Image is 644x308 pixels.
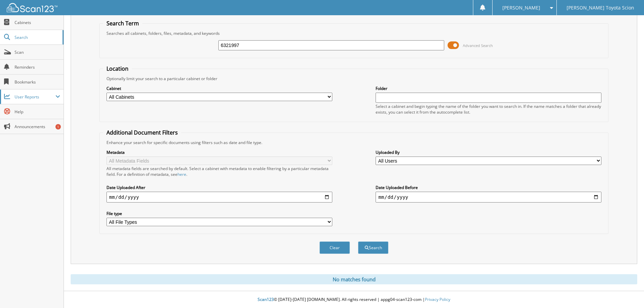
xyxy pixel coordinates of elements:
span: Scan123 [258,297,274,302]
div: Optionally limit your search to a particular cabinet or folder [103,76,605,81]
button: Search [358,241,388,254]
legend: Additional Document Filters [103,129,181,136]
a: Privacy Policy [425,297,450,302]
legend: Search Term [103,20,142,27]
div: Enhance your search for specific documents using filters such as date and file type. [103,140,605,145]
a: here [177,171,186,177]
label: Date Uploaded Before [376,185,601,190]
label: Metadata [106,149,332,155]
div: Select a cabinet and begin typing the name of the folder you want to search in. If the name match... [376,103,601,115]
div: No matches found [71,274,637,284]
div: © [DATE]-[DATE] [DOMAIN_NAME]. All rights reserved | appg04-scan123-com | [64,291,644,308]
span: Reminders [15,64,60,70]
span: [PERSON_NAME] Toyota Scion [567,6,634,10]
img: scan123-logo-white.svg [7,3,57,12]
span: User Reports [15,94,55,100]
label: File type [106,211,332,216]
div: Searches all cabinets, folders, files, metadata, and keywords [103,30,605,36]
div: All metadata fields are searched by default. Select a cabinet with metadata to enable filtering b... [106,166,332,177]
span: Announcements [15,124,60,129]
span: Scan [15,49,60,55]
label: Cabinet [106,86,332,91]
span: [PERSON_NAME] [502,6,540,10]
label: Uploaded By [376,149,601,155]
div: 1 [55,124,61,129]
label: Date Uploaded After [106,185,332,190]
span: Advanced Search [463,43,493,48]
iframe: Chat Widget [610,276,644,308]
span: Help [15,109,60,115]
legend: Location [103,65,132,72]
span: Bookmarks [15,79,60,85]
label: Folder [376,86,601,91]
span: Search [15,34,59,40]
span: Cabinets [15,20,60,25]
input: end [376,192,601,203]
button: Clear [319,241,350,254]
input: start [106,192,332,203]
